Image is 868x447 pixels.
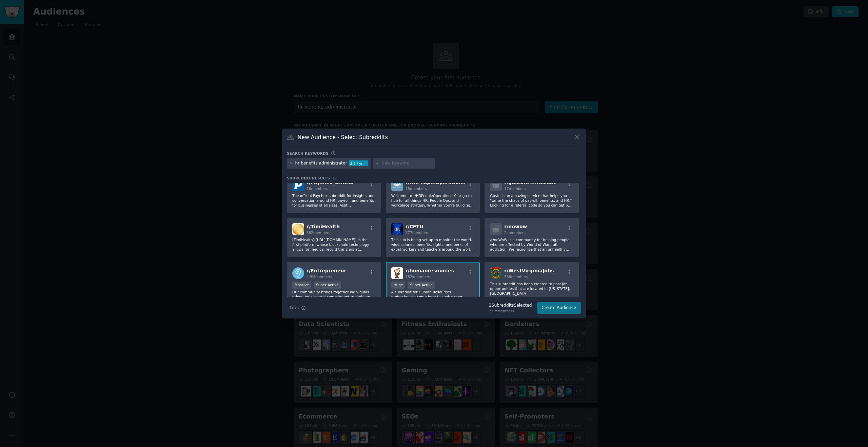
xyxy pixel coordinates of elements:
p: /r/noWoW is a community for helping people who are affected by World of Warcraft addiction. We re... [490,237,573,252]
p: Gusto is an amazing service that helps you "tame the chaos of payroll, benefits, and HR." Looking... [490,193,573,208]
h3: Search keywords [287,151,329,156]
img: CFTU [391,223,403,235]
input: New Keyword [381,160,433,167]
div: Super Active [314,281,341,289]
span: Subreddit Results [287,176,330,180]
span: 182k members [406,275,431,279]
div: Huge [391,281,406,289]
p: [TimiHealth]([URL][DOMAIN_NAME]) is the first platform whose blockchain technology allows for med... [292,237,376,252]
h3: New Audience - Select Subreddits [298,134,388,141]
div: Super Active [408,281,435,289]
div: Massive [292,281,311,289]
p: A subreddit for Human Resources professionals: come here to seek career advice, ask questions and... [391,290,475,304]
span: Tips [289,304,299,311]
img: Paychex_Official [292,179,304,191]
p: Our community brings together individuals driven by a shared commitment to problem-solving, profe... [292,290,376,304]
img: HRPeopleOperations [391,179,403,191]
p: This sub is being set up to monitor the world-wide salaries, benefits, rights, and perks of expat... [391,237,475,252]
div: hr benefits administrator [295,160,347,167]
button: Tips [287,302,308,314]
div: 2.0M Members [489,309,532,313]
img: TimiHealth [292,223,304,235]
button: Create Audience [537,302,581,314]
span: 538 members [504,275,528,279]
span: 17 members [504,187,526,191]
span: 18 members [406,187,427,191]
img: Entrepreneur [292,267,304,279]
img: WestVirginiaJobs [490,267,502,279]
span: r/ WestVirginiaJobs [504,268,554,273]
div: 2 Subreddit s Selected [489,303,532,309]
span: r/ TimiHealth [307,224,340,229]
span: 177 members [406,231,429,235]
span: r/ Entrepreneur [307,268,346,273]
span: r/ nowow [504,224,527,229]
p: This subreddit has been created to post job opportunities that are located in [US_STATE], [GEOGRA... [490,281,573,296]
p: The official Paychex subreddit for insights and conversation around HR, payroll, and benefits for... [292,193,376,208]
span: 12 [332,176,337,180]
span: r/ humanresources [406,268,454,273]
span: 382 members [307,231,330,235]
span: r/ CFTU [406,224,423,229]
span: 2k members [504,231,526,235]
p: Welcome to r/HRPeopleOperations Your go-to hub for all things HR, People Ops, and workplace strat... [391,193,475,208]
span: 4.9M members [307,275,332,279]
img: humanresources [391,267,403,279]
div: 3.6 / yr [349,160,368,167]
span: 16 members [307,187,328,191]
